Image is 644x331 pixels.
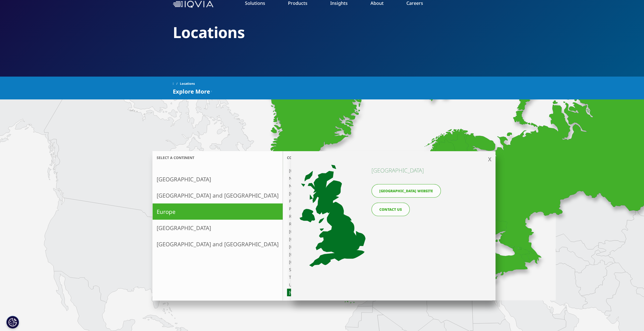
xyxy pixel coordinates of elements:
a: [GEOGRAPHIC_DATA] [287,258,396,266]
a: [GEOGRAPHIC_DATA] [287,251,396,258]
a: [GEOGRAPHIC_DATA] [153,171,283,187]
span: X [488,155,491,163]
h2: Locations [173,23,471,42]
a: [GEOGRAPHIC_DATA] [287,190,396,197]
h4: [GEOGRAPHIC_DATA] [371,166,443,174]
a: [GEOGRAPHIC_DATA] [153,220,283,236]
a: Russia [287,220,396,228]
a: Poland [287,197,396,205]
a: Switzerland [287,266,396,273]
a: [GEOGRAPHIC_DATA] [287,289,396,296]
a: Romania [287,213,396,220]
a: Ukraine [287,281,396,289]
img: IQVIA Healthcare Information Technology and Pharma Clinical Research Company [173,1,213,8]
a: [GEOGRAPHIC_DATA] [287,167,396,175]
a: Portugal [287,205,396,213]
span: Locations [180,79,195,88]
a: [GEOGRAPHIC_DATA] website [371,184,441,198]
a: [GEOGRAPHIC_DATA] and [GEOGRAPHIC_DATA] [153,236,283,252]
a: [GEOGRAPHIC_DATA] and [GEOGRAPHIC_DATA] [153,187,283,203]
a: Europe [153,203,283,220]
a: Nordics [287,182,396,190]
a: CONTACT US [371,203,410,216]
a: [GEOGRAPHIC_DATA] [287,228,396,235]
a: Turkey [287,273,396,281]
a: Netherlands [287,175,396,182]
a: [GEOGRAPHIC_DATA] [287,243,396,251]
button: Cookies Settings [6,316,19,328]
a: [GEOGRAPHIC_DATA] [287,235,396,243]
h3: Select a continent [153,155,283,160]
h3: Country [283,151,413,164]
span: Explore More [173,88,210,94]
